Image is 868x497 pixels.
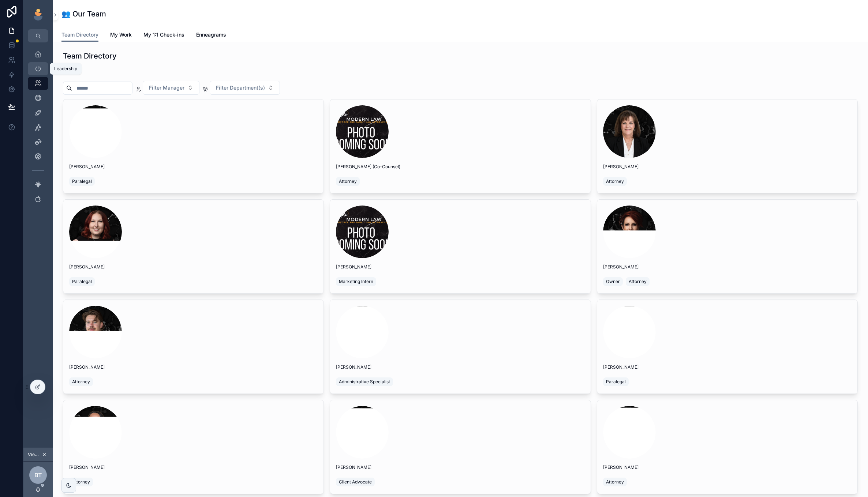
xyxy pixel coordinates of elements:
[336,464,584,470] span: [PERSON_NAME]
[149,84,184,91] span: Filter Manager
[69,464,318,470] span: [PERSON_NAME]
[63,99,324,193] a: [PERSON_NAME]Paralegal
[603,464,852,470] span: [PERSON_NAME]
[72,379,90,385] span: Attorney
[143,81,199,95] button: Select Button
[597,400,858,494] a: [PERSON_NAME]Attorney
[339,379,390,385] span: Administrative Specialist
[339,479,372,485] span: Client Advocate
[606,279,620,285] span: Owner
[28,452,40,458] span: Viewing as [PERSON_NAME]
[110,31,132,38] span: My Work
[143,28,184,43] a: My 1:1 Check-ins
[110,28,132,43] a: My Work
[32,9,44,20] img: App logo
[63,51,117,61] h1: Team Directory
[336,164,584,170] span: [PERSON_NAME] (Co-Counsel)
[69,364,318,370] span: [PERSON_NAME]
[336,364,584,370] span: [PERSON_NAME]
[606,479,624,485] span: Attorney
[54,66,77,72] div: Leadership
[330,99,591,193] a: [PERSON_NAME] (Co-Counsel)Attorney
[196,28,226,43] a: Enneagrams
[330,400,591,494] a: [PERSON_NAME]Client Advocate
[23,42,53,215] div: scrollable content
[336,264,584,270] span: [PERSON_NAME]
[61,28,98,42] a: Team Directory
[63,199,324,294] a: [PERSON_NAME]Paralegal
[69,264,318,270] span: [PERSON_NAME]
[597,99,858,193] a: [PERSON_NAME]Attorney
[196,31,226,38] span: Enneagrams
[597,199,858,294] a: [PERSON_NAME]OwnerAttorney
[34,471,42,479] span: BT
[72,178,92,184] span: Paralegal
[339,178,357,184] span: Attorney
[606,178,624,184] span: Attorney
[216,84,265,91] span: Filter Department(s)
[603,164,852,170] span: [PERSON_NAME]
[629,279,647,285] span: Attorney
[72,279,92,285] span: Paralegal
[597,300,858,394] a: [PERSON_NAME]Paralegal
[61,9,106,19] h1: 👥 Our Team
[63,400,324,494] a: [PERSON_NAME]Attorney
[339,279,373,285] span: Marketing Intern
[143,31,184,38] span: My 1:1 Check-ins
[61,31,98,38] span: Team Directory
[63,300,324,394] a: [PERSON_NAME]Attorney
[603,364,852,370] span: [PERSON_NAME]
[330,300,591,394] a: [PERSON_NAME]Administrative Specialist
[72,479,90,485] span: Attorney
[210,81,280,95] button: Select Button
[330,199,591,294] a: [PERSON_NAME]Marketing Intern
[603,264,852,270] span: [PERSON_NAME]
[606,379,626,385] span: Paralegal
[69,164,318,170] span: [PERSON_NAME]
